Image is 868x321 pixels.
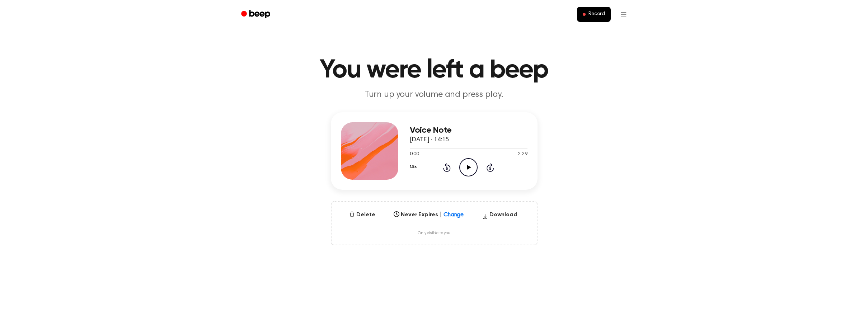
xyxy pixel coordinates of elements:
p: Turn up your volume and press play. [296,89,572,101]
h1: You were left a beep [250,57,618,83]
span: [DATE] · 14:15 [410,137,449,143]
span: 0:00 [410,151,419,158]
button: Delete [346,211,378,219]
button: Open menu [615,6,632,23]
button: Download [479,211,520,222]
h3: Voice Note [410,126,527,135]
span: Only visible to you [418,231,450,236]
span: Record [588,11,605,18]
a: Beep [236,8,277,22]
button: 1.5x [410,161,417,173]
span: 2:29 [518,151,527,158]
button: Record [577,7,610,22]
